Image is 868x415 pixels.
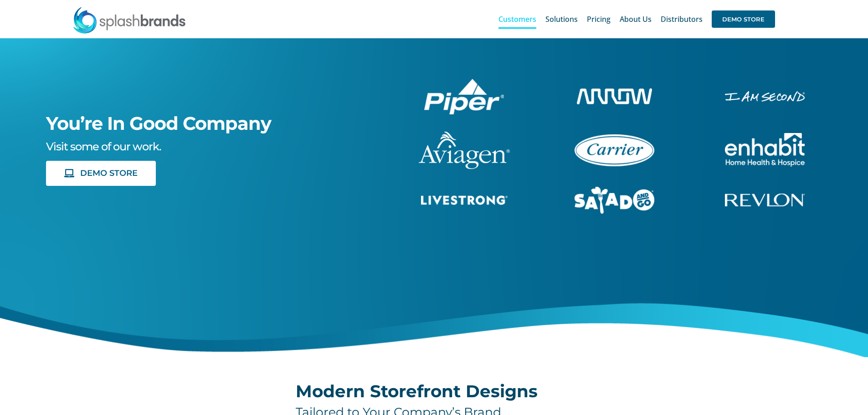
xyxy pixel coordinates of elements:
img: I Am Second Store [725,91,805,102]
span: Visit some of our work. [46,140,161,153]
img: Piper Pilot Ship [424,79,504,114]
a: DEMO STORE [712,5,775,34]
a: DEMO STORE [46,161,156,186]
a: Pricing [587,5,611,34]
nav: Main Menu [498,5,775,34]
span: Solutions [545,15,578,23]
span: Distributors [661,15,703,23]
a: enhabit-stacked-white [725,90,805,100]
img: aviagen-1C [419,132,510,169]
img: Enhabit Gear Store [725,133,805,167]
a: enhabit-stacked-white [725,132,805,142]
a: sng-1C [575,185,654,195]
h2: Modern Storefront Designs [296,382,572,400]
span: DEMO STORE [80,169,138,178]
img: Livestrong Store [421,195,508,205]
span: DEMO STORE [712,10,775,28]
a: carrier-1B [575,133,654,143]
a: revlon-flat-white [725,192,805,202]
a: piper-White [424,77,504,87]
span: About Us [620,15,652,23]
img: Revlon [725,194,805,206]
a: livestrong-5E-website [421,194,508,204]
img: Arrow Store [577,88,652,104]
img: Carrier Brand Store [575,134,654,166]
img: Salad And Go Store [575,187,654,214]
a: arrow-white [577,87,652,97]
span: Customers [498,15,536,23]
a: Distributors [661,5,703,34]
span: Pricing [587,15,611,23]
img: SplashBrands.com Logo [72,6,186,34]
a: Customers [498,5,536,34]
span: You’re In Good Company [46,112,271,134]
